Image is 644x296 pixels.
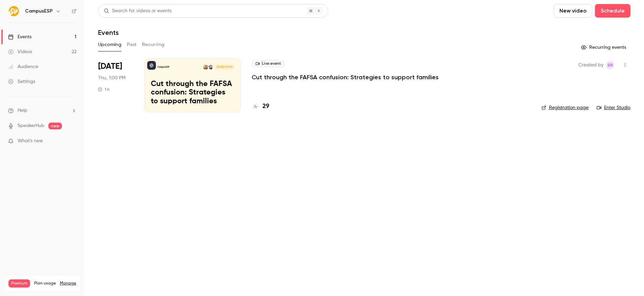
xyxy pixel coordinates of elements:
a: Registration page [542,104,589,111]
span: Premium [8,279,30,288]
li: help-dropdown-opener [8,107,76,114]
a: Cut through the FAFSA confusion: Strategies to support families [252,73,439,81]
button: Recurring [142,39,165,50]
button: Upcoming [98,39,121,50]
span: Help [18,107,27,114]
span: new [48,123,62,129]
h1: Events [98,28,119,37]
div: Events [8,34,31,40]
a: Manage [60,281,76,286]
div: Settings [8,78,35,85]
img: Melissa Greiner [208,65,213,69]
div: Oct 16 Thu, 1:00 PM (America/New York) [98,58,134,112]
div: 1 h [98,87,110,92]
span: Stephanie Robinson [606,61,614,69]
a: SpeakerHub [18,122,44,129]
div: Videos [8,48,32,55]
div: Audience [8,63,38,70]
div: Search for videos or events [104,7,171,15]
img: Melanie Muenzer [203,65,208,69]
a: Cut through the FAFSA confusion: Strategies to support familiesCampusESPMelissa GreinerMelanie Mu... [144,58,241,112]
h6: CampusESP [25,8,53,15]
a: Enter Studio [597,104,630,111]
iframe: Noticeable Trigger [68,138,76,144]
span: [DATE] 1:00 PM [215,65,234,69]
span: Thu, 1:00 PM [98,75,125,81]
a: 29 [252,102,269,111]
span: [DATE] [98,61,122,72]
p: Cut through the FAFSA confusion: Strategies to support families [151,80,234,106]
span: What's new [18,138,43,145]
p: CampusESP [157,65,169,69]
button: Schedule [595,4,630,18]
h4: 29 [262,102,269,111]
span: Plan usage [34,281,56,286]
button: Past [127,39,137,50]
button: Recurring events [578,42,630,53]
img: CampusESP [8,6,19,17]
button: New video [554,4,592,18]
span: Created by [578,61,603,69]
span: Live event [252,60,285,68]
span: SR [607,61,613,69]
